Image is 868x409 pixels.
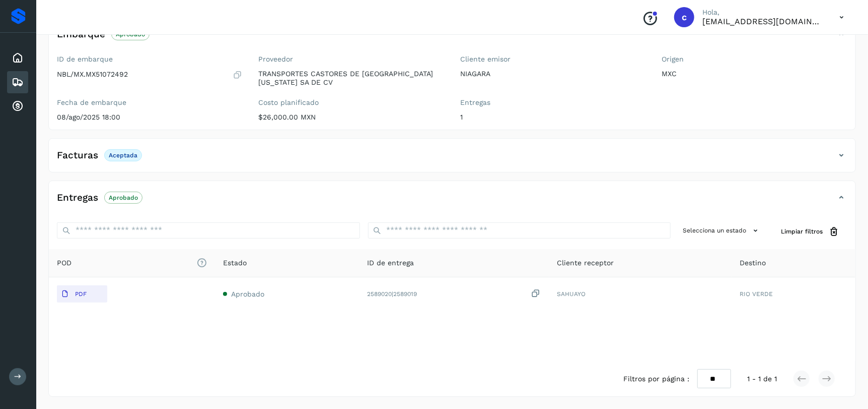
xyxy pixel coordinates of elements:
p: Aprobado [109,194,138,201]
button: Selecciona un estado [679,222,765,239]
td: SAHUAYO [549,277,732,311]
span: Estado [223,258,247,268]
span: POD [57,258,207,268]
h4: Entregas [57,192,98,204]
p: cuentasespeciales8_met@castores.com.mx [702,17,823,26]
label: Entregas [460,98,646,107]
label: Origen [662,55,848,64]
span: 1 - 1 de 1 [747,374,777,384]
label: Cliente emisor [460,55,646,64]
p: 08/ago/2025 18:00 [57,113,243,122]
div: Embarques [7,71,28,93]
td: RIO VERDE [732,277,855,311]
p: PDF [75,290,87,298]
p: TRANSPORTES CASTORES DE [GEOGRAPHIC_DATA][US_STATE] SA DE CV [259,70,445,87]
div: FacturasAceptada [49,147,855,172]
div: Cuentas por cobrar [7,95,28,118]
button: PDF [57,285,107,303]
p: 1 [460,113,646,122]
p: Hola, [702,8,823,17]
label: Fecha de embarque [57,98,243,107]
span: ID de entrega [367,258,414,268]
p: NBL/MX.MX51072492 [57,70,128,79]
p: NIAGARA [460,70,646,78]
label: ID de embarque [57,55,243,64]
p: Aceptada [109,152,137,159]
span: Filtros por página : [623,374,689,384]
div: 2589020|2589019 [367,288,541,299]
div: EntregasAprobado [49,189,855,214]
label: Costo planificado [259,98,445,107]
p: MXC [662,70,848,78]
span: Aprobado [231,290,264,298]
p: $26,000.00 MXN [259,113,445,122]
span: Destino [740,258,766,268]
div: EmbarqueAprobado [49,26,855,51]
span: Limpiar filtros [781,227,823,236]
button: Limpiar filtros [773,222,847,241]
h4: Facturas [57,150,98,161]
label: Proveedor [259,55,445,64]
div: Inicio [7,47,28,69]
span: Cliente receptor [557,258,614,268]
